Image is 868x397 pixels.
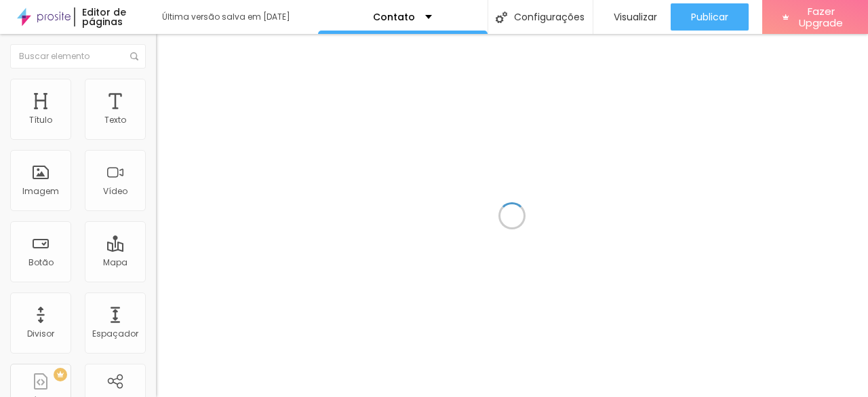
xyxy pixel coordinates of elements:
[373,12,415,22] p: Contato
[104,115,126,125] div: Texto
[795,5,848,29] span: Fazer Upgrade
[593,3,671,31] button: Visualizar
[130,52,138,60] img: Icone
[92,329,138,339] div: Espaçador
[28,258,54,267] div: Botão
[29,115,52,125] div: Título
[74,7,148,26] div: Editor de páginas
[162,13,318,21] div: Última versão salva em [DATE]
[27,329,54,339] div: Divisor
[103,258,127,267] div: Mapa
[103,187,127,196] div: Vídeo
[614,12,657,22] span: Visualizar
[691,12,728,22] span: Publicar
[496,12,507,23] img: Icone
[22,187,59,196] div: Imagem
[10,44,146,69] input: Buscar elemento
[671,3,749,31] button: Publicar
